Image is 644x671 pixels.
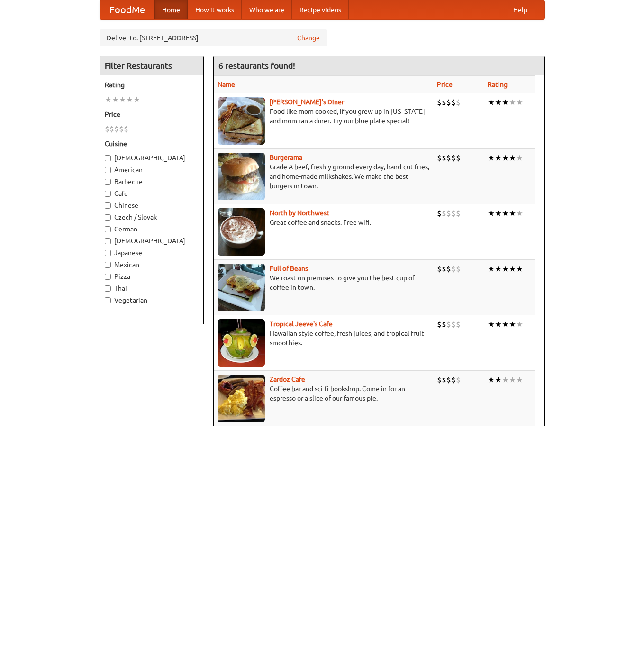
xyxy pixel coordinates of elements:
[218,384,429,403] p: Coffee bar and sci-fi bookshop. Come in for an espresso or a slice of our famous pie.
[105,80,199,90] h5: Rating
[105,124,109,134] li: $
[105,238,111,244] input: [DEMOGRAPHIC_DATA]
[502,97,509,108] li: ★
[437,264,442,274] li: $
[119,124,124,134] li: $
[105,236,199,246] label: [DEMOGRAPHIC_DATA]
[442,264,446,274] li: $
[451,264,456,274] li: $
[270,98,344,106] a: [PERSON_NAME]'s Diner
[446,97,451,108] li: $
[509,375,516,385] li: ★
[502,375,509,385] li: ★
[105,155,111,161] input: [DEMOGRAPHIC_DATA]
[105,94,112,105] li: ★
[105,214,111,221] input: Czech / Slovak
[516,264,523,274] li: ★
[133,94,140,105] li: ★
[442,97,446,108] li: $
[105,297,111,303] input: Vegetarian
[437,81,453,88] a: Price
[446,264,451,274] li: $
[218,319,265,367] img: jeeves.jpg
[109,124,114,134] li: $
[509,319,516,330] li: ★
[105,295,199,305] label: Vegetarian
[105,226,111,232] input: German
[495,375,502,385] li: ★
[270,265,308,272] a: Full of Beans
[516,153,523,163] li: ★
[105,189,199,198] label: Cafe
[270,209,329,217] a: North by Northwest
[451,319,456,330] li: $
[100,29,327,46] div: Deliver to: [STREET_ADDRESS]
[446,375,451,385] li: $
[446,319,451,330] li: $
[437,97,442,108] li: $
[242,0,292,19] a: Who we are
[516,208,523,219] li: ★
[516,319,523,330] li: ★
[105,274,111,280] input: Pizza
[297,33,320,43] a: Change
[218,61,295,70] ng-pluralize: 6 restaurants found!
[105,212,199,222] label: Czech / Slovak
[509,153,516,163] li: ★
[442,375,446,385] li: $
[442,153,446,163] li: $
[437,208,442,219] li: $
[488,97,495,108] li: ★
[100,0,154,19] a: FoodMe
[502,208,509,219] li: ★
[270,376,305,383] b: Zardoz Cafe
[502,264,509,274] li: ★
[506,0,535,19] a: Help
[112,94,119,105] li: ★
[292,0,349,19] a: Recipe videos
[105,260,199,269] label: Mexican
[105,272,199,281] label: Pizza
[456,375,461,385] li: $
[446,153,451,163] li: $
[105,110,199,119] h5: Price
[502,319,509,330] li: ★
[495,208,502,219] li: ★
[509,264,516,274] li: ★
[114,124,119,134] li: $
[495,153,502,163] li: ★
[456,264,461,274] li: $
[456,153,461,163] li: $
[451,208,456,219] li: $
[218,97,265,145] img: sallys.jpg
[126,94,133,105] li: ★
[218,218,429,227] p: Great coffee and snacks. Free wifi.
[270,320,333,328] a: Tropical Jeeve's Cafe
[105,284,199,293] label: Thai
[105,250,111,256] input: Japanese
[105,191,111,197] input: Cafe
[456,97,461,108] li: $
[502,153,509,163] li: ★
[218,264,265,311] img: beans.jpg
[105,179,111,185] input: Barbecue
[456,319,461,330] li: $
[488,375,495,385] li: ★
[105,167,111,173] input: American
[218,375,265,422] img: zardoz.jpg
[105,139,199,148] h5: Cuisine
[105,248,199,257] label: Japanese
[516,375,523,385] li: ★
[124,124,128,134] li: $
[495,264,502,274] li: ★
[218,329,429,348] p: Hawaiian style coffee, fresh juices, and tropical fruit smoothies.
[451,375,456,385] li: $
[488,153,495,163] li: ★
[456,208,461,219] li: $
[218,107,429,126] p: Food like mom cooked, if you grew up in [US_STATE] and mom ran a diner. Try our blue plate special!
[451,97,456,108] li: $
